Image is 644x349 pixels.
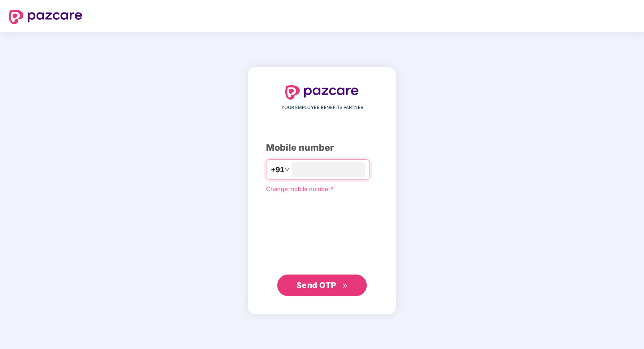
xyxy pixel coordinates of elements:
[266,185,334,192] a: Change mobile number?
[285,85,359,100] img: logo
[266,141,378,155] div: Mobile number
[284,167,290,172] span: down
[277,275,367,296] button: Send OTPdouble-right
[342,283,348,289] span: double-right
[296,280,336,290] span: Send OTP
[281,104,363,111] span: YOUR EMPLOYEE BENEFITS PARTNER
[9,10,82,24] img: logo
[271,164,284,175] span: +91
